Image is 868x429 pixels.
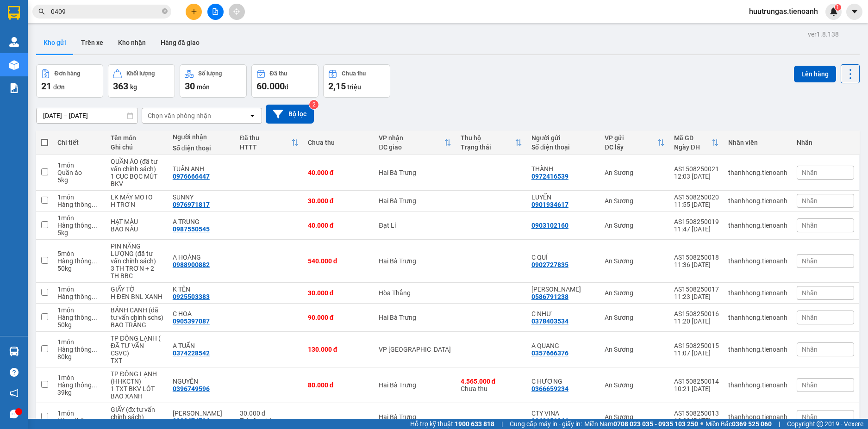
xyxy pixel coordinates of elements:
[308,346,369,353] div: 130.000 đ
[455,420,494,428] strong: 1900 633 818
[180,64,247,98] button: Số lượng30món
[173,310,231,317] div: C HOA
[111,134,163,142] div: Tên món
[207,4,224,20] button: file-add
[38,8,45,15] span: search
[256,81,285,92] span: 60.000
[57,346,101,353] div: Hàng thông thường
[605,346,665,353] div: An Sương
[92,293,97,300] span: ...
[794,66,836,82] button: Lên hàng
[379,314,451,321] div: Hai Bà Trưng
[674,293,719,300] div: 11:23 [DATE]
[605,413,665,421] div: An Sương
[57,176,101,184] div: 5 kg
[111,321,163,329] div: BAO TRẮNG
[57,250,101,257] div: 5 món
[173,173,210,180] div: 0976666447
[456,131,527,155] th: Toggle SortBy
[728,381,787,389] div: thanhhong.tienoanh
[531,286,595,293] div: KHẢI THIEN
[674,385,719,392] div: 10:21 [DATE]
[285,83,288,91] span: đ
[531,317,568,325] div: 0378403534
[531,261,568,268] div: 0902727835
[308,289,369,297] div: 30.000 đ
[235,131,303,155] th: Toggle SortBy
[130,83,137,91] span: kg
[92,222,97,229] span: ...
[240,417,299,424] div: Tại văn phòng
[531,254,595,261] div: C QUÍ
[669,131,724,155] th: Toggle SortBy
[162,8,168,14] span: close-circle
[266,105,314,124] button: Bộ lọc
[374,131,456,155] th: Toggle SortBy
[379,257,451,265] div: Hai Bà Trưng
[674,349,719,357] div: 11:07 [DATE]
[674,310,719,317] div: AS1508250016
[728,222,787,229] div: thanhhong.tienoanh
[173,261,210,268] div: 0988900882
[57,222,101,229] div: Hàng thông thường
[728,169,787,176] div: thanhhong.tienoanh
[674,134,712,142] div: Mã GD
[728,289,787,297] div: thanhhong.tienoanh
[742,6,825,17] span: huutrungas.tienoanh
[41,81,51,92] span: 21
[111,193,163,201] div: LK MÁY MOTO
[674,201,719,208] div: 11:55 [DATE]
[461,143,515,151] div: Trạng thái
[308,314,369,321] div: 90.000 đ
[501,419,503,429] span: |
[605,169,665,176] div: An Sương
[57,193,101,201] div: 1 món
[600,131,669,155] th: Toggle SortBy
[57,139,101,146] div: Chi tiết
[173,378,231,385] div: NGUYÊN
[308,222,369,229] div: 40.000 đ
[379,134,443,142] div: VP nhận
[57,314,101,321] div: Hàng thông thường
[173,385,210,392] div: 0396749596
[584,419,698,429] span: Miền Nam
[510,419,582,429] span: Cung cấp máy in - giấy in:
[185,81,195,92] span: 30
[342,70,366,77] div: Chưa thu
[728,314,787,321] div: thanhhong.tienoanh
[173,193,231,201] div: SUNNY
[57,353,101,361] div: 80 kg
[92,417,97,424] span: ...
[173,165,231,173] div: TUẤN ANH
[173,218,231,225] div: A TRUNG
[111,201,163,208] div: H TRƠN
[51,6,160,17] input: Tìm tên, số ĐT hoặc mã đơn
[57,306,101,314] div: 1 món
[410,419,494,429] span: Hỗ trợ kỹ thuật:
[162,7,168,16] span: close-circle
[328,81,346,92] span: 2,15
[308,169,369,176] div: 40.000 đ
[173,254,231,261] div: A HOÀNG
[37,108,137,123] input: Select a date range.
[36,31,74,54] button: Kho gửi
[728,346,787,353] div: thanhhong.tienoanh
[817,421,823,427] span: copyright
[57,374,101,381] div: 1 món
[605,381,665,389] div: An Sương
[111,370,163,385] div: TP ĐÔNG LẠNH (HHKCTN)
[802,346,818,353] span: Nhãn
[674,417,719,424] div: 10:00 [DATE]
[8,6,20,20] img: logo-vxr
[173,417,210,424] div: 0828474796
[57,286,101,293] div: 1 món
[55,70,80,77] div: Đơn hàng
[531,378,595,385] div: C HƯƠNG
[531,293,568,300] div: 0586791238
[674,410,719,417] div: AS1508250013
[347,83,361,91] span: triệu
[173,342,231,349] div: A TUẤN
[846,4,862,20] button: caret-down
[461,378,522,392] div: Chưa thu
[270,70,287,77] div: Đã thu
